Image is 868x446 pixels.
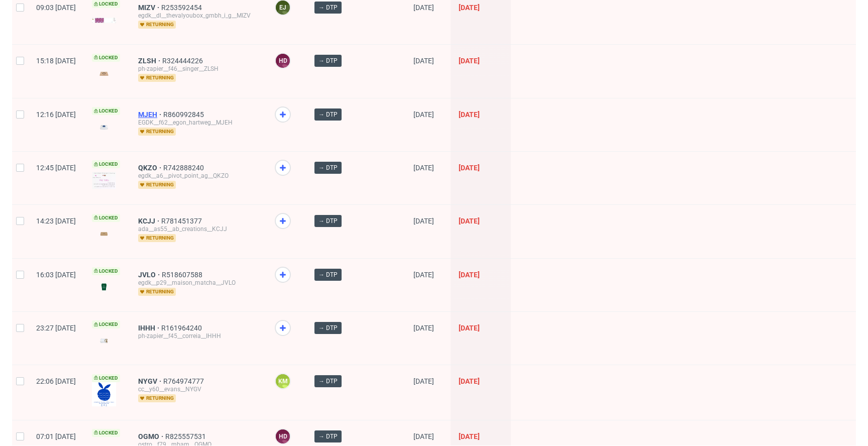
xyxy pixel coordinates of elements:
[36,324,76,332] span: 23:27 [DATE]
[459,4,480,12] span: [DATE]
[413,324,434,332] span: [DATE]
[138,288,176,296] span: returning
[92,107,120,115] span: Locked
[138,332,259,340] div: ph-zapier__f45__correia__IHHH
[318,323,338,332] span: → DTP
[161,324,204,332] span: R161964240
[459,164,480,172] span: [DATE]
[138,279,259,287] div: egdk__p29__maison_matcha__JVLO
[138,217,161,225] a: KCJJ
[92,18,116,23] img: version_two_editor_design.png
[36,4,76,12] span: 09:03 [DATE]
[92,67,116,80] img: version_two_editor_design
[36,217,76,225] span: 14:23 [DATE]
[138,12,259,20] div: egdk__dl__thevalyoubox_gmbh_i_g__MIZV
[36,110,76,119] span: 12:16 [DATE]
[459,432,480,440] span: [DATE]
[459,57,480,65] span: [DATE]
[161,217,204,225] a: R781451377
[413,164,434,172] span: [DATE]
[138,110,163,119] a: MJEH
[459,324,480,332] span: [DATE]
[276,1,290,15] figcaption: EJ
[92,227,116,241] img: version_two_editor_design
[413,271,434,279] span: [DATE]
[318,377,338,386] span: → DTP
[413,4,434,12] span: [DATE]
[92,382,116,406] img: version_two_editor_data
[318,110,338,119] span: → DTP
[318,432,338,441] span: → DTP
[92,267,120,275] span: Locked
[138,432,165,440] a: OGMO
[459,110,480,119] span: [DATE]
[318,270,338,279] span: → DTP
[138,271,162,279] a: JVLO
[276,54,290,68] figcaption: HD
[163,164,206,172] a: R742888240
[165,432,208,440] a: R825557531
[138,128,176,136] span: returning
[161,4,204,12] a: R253592454
[163,110,206,119] a: R860992845
[92,172,116,189] img: version_two_editor_design
[138,225,259,233] div: ada__as55__ab_creations__KCJJ
[138,119,259,127] div: EGDK__f62__egon_hartweg__MJEH
[459,377,480,385] span: [DATE]
[138,57,162,65] a: ZLSH
[138,394,176,402] span: returning
[459,271,480,279] span: [DATE]
[413,57,434,65] span: [DATE]
[459,217,480,225] span: [DATE]
[413,432,434,440] span: [DATE]
[318,216,338,226] span: → DTP
[92,429,120,437] span: Locked
[162,271,204,279] a: R518607588
[163,377,206,385] a: R764974777
[138,385,259,393] div: cc__y60__evans__NYGV
[138,234,176,242] span: returning
[92,334,116,348] img: version_two_editor_design
[92,160,120,168] span: Locked
[92,320,120,328] span: Locked
[138,324,161,332] a: IHHH
[138,74,176,82] span: returning
[138,4,161,12] a: MIZV
[138,172,259,180] div: egdk__a6__pivot_point_ag__QKZO
[276,429,290,443] figcaption: HD
[36,57,76,65] span: 15:18 [DATE]
[92,214,120,222] span: Locked
[36,377,76,385] span: 22:06 [DATE]
[36,271,76,279] span: 16:03 [DATE]
[36,164,76,172] span: 12:45 [DATE]
[92,121,116,134] img: version_two_editor_design
[276,374,290,388] figcaption: KM
[413,110,434,119] span: [DATE]
[138,21,176,29] span: returning
[318,163,338,172] span: → DTP
[162,57,205,65] a: R324444226
[36,432,76,440] span: 07:01 [DATE]
[318,56,338,65] span: → DTP
[92,280,116,294] img: version_two_editor_design
[92,54,120,62] span: Locked
[138,181,176,189] span: returning
[138,377,163,385] a: NYGV
[138,164,163,172] a: QKZO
